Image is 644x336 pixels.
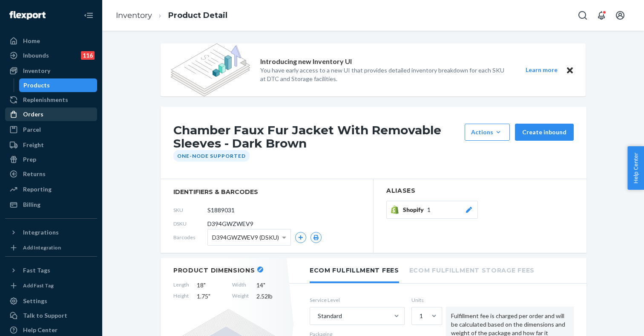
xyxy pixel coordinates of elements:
[109,3,234,28] ol: breadcrumbs
[23,96,68,104] div: Replenishments
[9,11,46,20] img: Flexport logo
[5,93,97,107] a: Replenishments
[5,294,97,308] a: Settings
[310,296,405,304] label: Service Level
[260,57,352,67] p: Introducing new Inventory UI
[310,258,399,283] li: Ecom Fulfillment Fees
[520,65,563,75] button: Learn more
[212,230,279,245] span: D394GWZWEV9 (DSKU)
[318,312,342,320] div: Standard
[23,67,50,75] div: Inventory
[173,266,255,274] h2: Product Dimensions
[574,7,591,24] button: Open Search Box
[386,188,574,194] h2: Aliases
[173,206,207,214] span: SKU
[19,78,98,92] a: Products
[419,312,420,320] input: 1
[5,309,97,322] a: Talk to Support
[564,65,575,75] button: Close
[173,234,207,241] span: Barcodes
[403,206,427,214] span: Shopify
[420,312,423,320] div: 1
[81,51,95,60] div: 116
[23,228,59,237] div: Integrations
[5,107,97,121] a: Orders
[23,125,41,134] div: Parcel
[471,128,503,136] div: Actions
[23,311,67,320] div: Talk to Support
[627,146,644,190] button: Help Center
[5,281,97,291] a: Add Fast Tag
[232,292,249,301] span: Weight
[5,198,97,211] a: Billing
[5,123,97,136] a: Parcel
[168,11,227,20] a: Product Detail
[23,141,44,149] div: Freight
[173,220,207,227] span: DSKU
[23,282,54,289] div: Add Fast Tag
[5,182,97,196] a: Reporting
[208,293,210,300] span: "
[23,51,49,60] div: Inbounds
[23,185,52,194] div: Reporting
[5,153,97,166] a: Prep
[207,220,253,228] span: D394GWZWEV9
[5,226,97,239] button: Integrations
[5,64,97,78] a: Inventory
[386,201,478,219] button: Shopify1
[593,7,610,24] button: Open notifications
[173,281,189,290] span: Length
[465,124,510,141] button: Actions
[5,243,97,253] a: Add Integration
[23,110,43,119] div: Orders
[5,49,97,62] a: Inbounds116
[427,206,431,214] span: 1
[173,292,189,301] span: Height
[5,264,97,277] button: Fast Tags
[256,292,284,301] span: 2.52 lb
[317,312,318,320] input: Standard
[23,155,36,164] div: Prep
[23,326,57,334] div: Help Center
[173,124,460,150] h1: Chamber Faux Fur Jacket With Removable Sleeves - Dark Brown
[612,7,629,24] button: Open account menu
[173,150,250,162] div: One-Node Supported
[411,296,439,304] label: Units
[23,266,50,275] div: Fast Tags
[80,7,97,24] button: Close Navigation
[197,281,224,290] span: 18
[5,34,97,48] a: Home
[256,281,284,290] span: 14
[23,200,40,209] div: Billing
[409,258,535,281] li: Ecom Fulfillment Storage Fees
[5,167,97,181] a: Returns
[23,170,46,178] div: Returns
[232,281,249,290] span: Width
[23,297,47,305] div: Settings
[515,124,574,141] button: Create inbound
[5,138,97,152] a: Freight
[23,37,40,45] div: Home
[173,188,360,196] span: identifiers & barcodes
[23,244,61,251] div: Add Integration
[23,81,50,90] div: Products
[197,292,224,301] span: 1.75
[263,281,265,289] span: "
[171,43,250,96] img: new-reports-banner-icon.82668bd98b6a51aee86340f2a7b77ae3.png
[260,66,510,83] p: You have early access to a new UI that provides detailed inventory breakdown for each SKU at DTC ...
[204,281,206,289] span: "
[116,11,152,20] a: Inventory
